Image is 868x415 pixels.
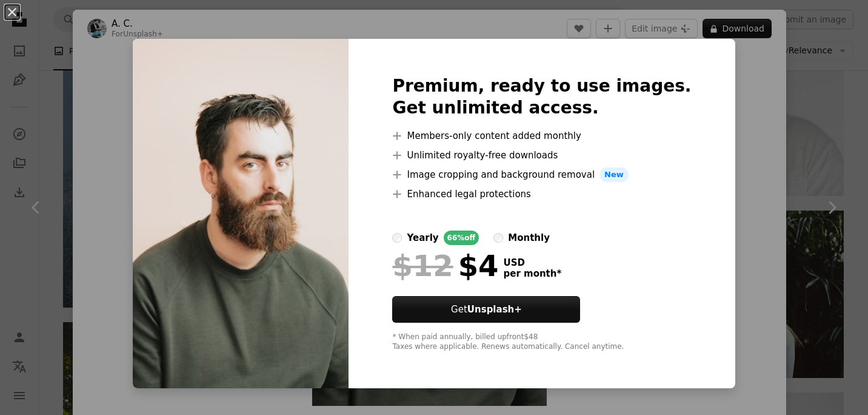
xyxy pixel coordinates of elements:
div: yearly [407,231,438,245]
input: yearly66%off [392,233,402,243]
div: * When paid annually, billed upfront $48 Taxes where applicable. Renews automatically. Cancel any... [392,332,691,352]
li: Unlimited royalty-free downloads [392,148,691,163]
span: New [599,167,629,182]
div: $4 [392,250,498,282]
div: monthly [508,231,550,245]
div: 66% off [444,231,479,245]
span: per month * [503,268,561,279]
input: monthly [493,233,503,243]
img: premium_photo-1664536392896-cd1743f9c02c [133,39,349,388]
span: $12 [392,250,453,282]
li: Members-only content added monthly [392,129,691,143]
li: Enhanced legal protections [392,187,691,201]
strong: Unsplash+ [467,304,522,315]
li: Image cropping and background removal [392,167,691,182]
h2: Premium, ready to use images. Get unlimited access. [392,75,691,119]
span: USD [503,257,561,268]
button: GetUnsplash+ [392,296,580,323]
